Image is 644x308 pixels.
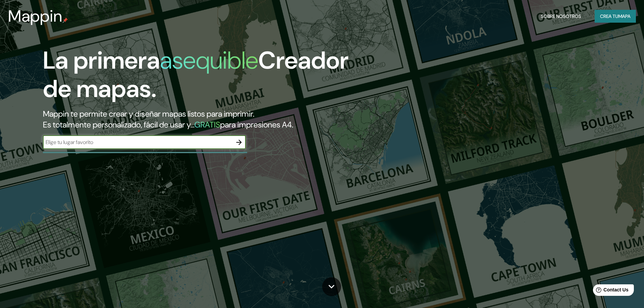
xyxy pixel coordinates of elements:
[595,10,636,23] button: Crea tumapa
[600,13,618,19] font: Crea tu
[220,119,293,130] font: para impresiones A4.
[538,10,584,23] button: Sobre nosotros
[43,119,194,130] font: Es totalmente personalizado, fácil de usar y...
[618,13,630,19] font: mapa
[194,119,220,130] font: GRATIS
[43,109,254,119] font: Mappin te permite crear y diseñar mapas listos para imprimir.
[43,138,232,146] input: Elige tu lugar favorito
[43,45,349,104] font: Creador de mapas.
[584,282,637,301] iframe: Help widget launcher
[43,45,160,76] font: La primera
[541,13,581,19] font: Sobre nosotros
[63,18,68,23] img: pin de mapeo
[8,5,63,27] font: Mappin
[160,45,258,76] font: asequible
